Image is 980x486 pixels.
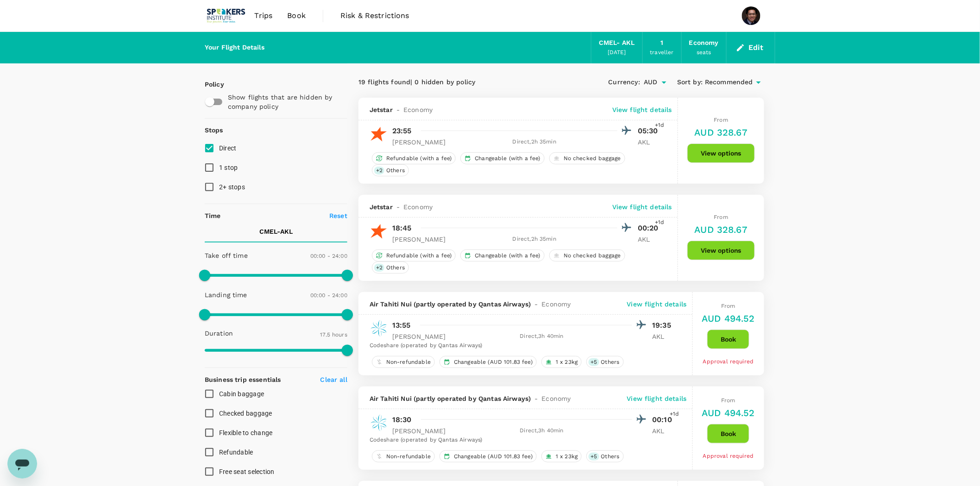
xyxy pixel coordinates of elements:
span: No checked baggage [560,155,625,162]
span: Checked baggage [219,410,272,417]
span: 1 x 23kg [552,453,581,461]
p: [PERSON_NAME] [392,332,446,341]
div: Direct , 2h 35min [452,235,617,244]
span: - [531,394,542,403]
span: +1d [670,410,679,419]
p: AKL [653,426,676,436]
p: CMEL - AKL [259,227,293,236]
span: Others [383,264,408,272]
span: Refundable [219,449,253,456]
p: Time [205,211,221,220]
div: 19 flights found | 0 hidden by policy [358,77,561,87]
div: +5Others [586,356,623,368]
span: Book [287,10,306,21]
span: Economy [403,105,433,114]
span: Non-refundable [383,358,434,366]
p: Policy [205,80,213,89]
span: Approval required [703,358,754,365]
p: Reset [329,211,347,220]
div: +2Others [372,262,409,274]
p: AKL [638,137,661,147]
div: Your Flight Details [205,43,264,53]
div: No checked baggage [549,249,625,262]
span: Non-refundable [383,453,434,461]
p: 00:10 [653,414,676,425]
div: 1 [660,38,663,48]
p: AKL [638,235,661,244]
div: Direct , 2h 35min [452,137,617,147]
span: 00:00 - 24:00 [310,253,347,259]
div: Direct , 3h 40min [452,332,632,341]
p: [PERSON_NAME] [392,137,446,147]
span: From [721,303,735,309]
p: 13:55 [392,320,411,331]
p: Take off time [205,251,248,260]
span: Changeable (with a fee) [471,252,544,260]
div: Changeable (with a fee) [460,152,544,164]
span: Changeable (AUD 101.83 fee) [450,358,536,366]
h6: AUD 328.67 [695,125,748,140]
img: TN [370,414,388,432]
p: View flight details [612,105,672,114]
p: 00:20 [638,223,661,234]
div: CMEL - AKL [599,38,634,48]
div: +2Others [372,164,409,176]
span: Jetstar [370,202,393,212]
div: Codeshare (operated by Qantas Airways) [370,436,676,445]
span: Trips [255,10,273,21]
span: Currency : [609,77,640,87]
button: Book [707,330,749,349]
p: Landing time [205,290,247,299]
span: + 5 [589,358,599,366]
strong: Stops [205,126,223,134]
span: Economy [542,394,571,403]
p: Clear all [320,375,347,384]
p: Duration [205,329,233,338]
button: Book [707,424,749,443]
div: Changeable (AUD 101.83 fee) [440,356,537,368]
div: traveller [650,48,674,57]
span: Direct [219,144,237,152]
span: - [393,105,403,114]
span: Refundable (with a fee) [383,252,455,260]
button: View options [687,143,755,163]
div: Changeable (with a fee) [460,249,544,262]
span: No checked baggage [560,252,625,260]
span: - [531,299,542,309]
img: JQ [370,125,388,143]
span: Recommended [705,77,753,87]
span: + 5 [589,453,599,461]
div: Non-refundable [372,356,435,368]
div: Economy [689,38,719,48]
span: 1 x 23kg [552,358,581,366]
span: Economy [542,299,571,309]
span: Air Tahiti Nui (partly operated by Qantas Airways) [370,299,531,309]
div: Refundable (with a fee) [372,152,456,164]
p: 18:30 [392,414,412,425]
div: 1 x 23kg [541,450,582,462]
p: [PERSON_NAME] [392,426,446,436]
span: Cabin baggage [219,390,264,398]
p: View flight details [627,299,687,309]
span: + 2 [374,167,384,174]
span: 2+ stops [219,183,245,191]
p: 05:30 [638,125,661,137]
span: From [721,397,735,404]
span: - [393,202,403,212]
p: 23:55 [392,125,412,137]
span: Flexible to change [219,429,273,436]
span: Air Tahiti Nui (partly operated by Qantas Airways) [370,394,531,403]
iframe: Button to launch messaging window [7,449,37,479]
span: +1d [655,121,665,130]
div: Changeable (AUD 101.83 fee) [440,450,537,462]
div: Non-refundable [372,450,435,462]
span: Risk & Restrictions [340,10,409,21]
div: Direct , 3h 40min [452,426,632,436]
span: Others [383,167,408,174]
img: Speakers Institute [205,6,247,26]
p: [PERSON_NAME] [392,235,446,244]
div: Codeshare (operated by Qantas Airways) [370,341,676,350]
span: Jetstar [370,105,393,114]
div: +5Others [586,450,623,462]
p: 19:35 [653,320,676,331]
